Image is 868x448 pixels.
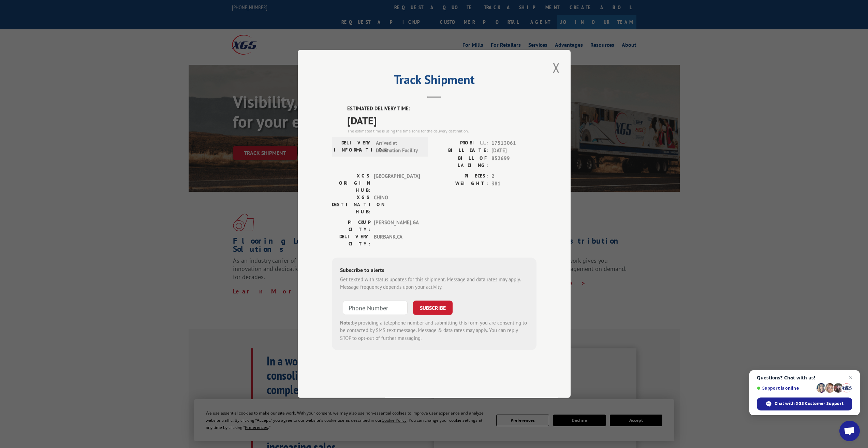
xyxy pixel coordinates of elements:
[374,233,420,247] span: BURBANK , CA
[332,194,370,215] label: XGS DESTINATION HUB:
[340,319,528,342] div: by providing a telephone number and submitting this form you are consenting to be contacted by SM...
[775,401,843,407] span: Chat with XGS Customer Support
[434,172,488,180] label: PIECES:
[491,180,536,188] span: 381
[376,139,422,155] span: Arrived at Destination Facility
[340,266,528,276] div: Subscribe to alerts
[343,301,408,315] input: Phone Number
[413,301,453,315] button: SUBSCRIBE
[757,398,852,410] span: Chat with XGS Customer Support
[839,421,860,441] a: Open chat
[332,219,370,233] label: PICKUP CITY:
[491,147,536,155] span: [DATE]
[340,276,528,291] div: Get texted with status updates for this shipment. Message and data rates may apply. Message frequ...
[347,113,536,128] span: [DATE]
[491,139,536,147] span: 17513061
[374,219,420,233] span: [PERSON_NAME] , GA
[347,128,536,134] div: The estimated time is using the time zone for the delivery destination.
[340,319,352,326] strong: Note:
[757,375,852,380] span: Questions? Chat with us!
[550,58,562,77] button: Close modal
[757,386,814,391] span: Support is online
[347,105,536,113] label: ESTIMATED DELIVERY TIME:
[434,147,488,155] label: BILL DATE:
[332,172,370,194] label: XGS ORIGIN HUB:
[374,172,420,194] span: [GEOGRAPHIC_DATA]
[374,194,420,215] span: CHINO
[434,155,488,169] label: BILL OF LADING:
[434,180,488,188] label: WEIGHT:
[334,139,372,155] label: DELIVERY INFORMATION:
[434,139,488,147] label: PROBILL:
[491,155,536,169] span: 852699
[332,75,536,88] h2: Track Shipment
[332,233,370,247] label: DELIVERY CITY:
[491,172,536,180] span: 2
